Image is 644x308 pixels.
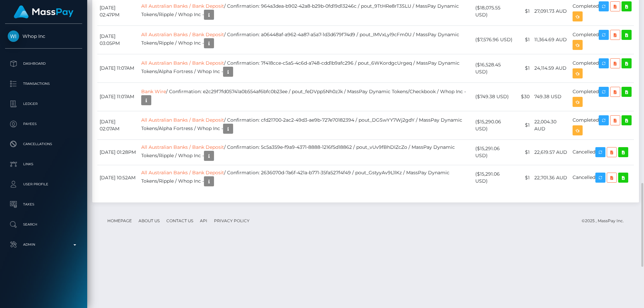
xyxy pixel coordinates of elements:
td: ($15,290.06 USD) [473,111,515,139]
td: [DATE] 10:52AM [97,165,139,190]
span: Whop Inc [5,33,82,39]
td: [DATE] 11:07AM [97,54,139,82]
td: $1 [515,111,532,139]
a: Payees [5,116,82,132]
a: All Australian Banks / Bank Deposit [141,60,224,66]
td: $1 [515,139,532,165]
td: $1 [515,54,532,82]
a: Search [5,216,82,233]
a: User Profile [5,176,82,193]
td: ($749.38 USD) [473,82,515,111]
p: Payees [8,119,79,129]
a: Admin [5,236,82,253]
td: Cancelled [570,139,634,165]
a: Cancellations [5,136,82,152]
img: Whop Inc [8,30,19,42]
a: All Australian Banks / Bank Deposit [141,170,224,176]
p: User Profile [8,179,79,189]
a: Links [5,156,82,173]
td: Completed [570,54,634,82]
a: Privacy Policy [211,215,252,226]
td: / Confirmation: e2c29f7fd05741a0b554af6bfc0b23ee / pout_feDVpp5Nh0zJk / MassPay Dynamic Tokens/Ch... [139,82,473,111]
a: Contact Us [164,215,196,226]
a: All Australian Banks / Bank Deposit [141,3,224,9]
a: All Australian Banks / Bank Deposit [141,32,224,38]
a: Homepage [105,215,135,226]
p: Taxes [8,199,79,209]
a: API [197,215,210,226]
td: ($16,528.45 USD) [473,54,515,82]
td: ($7,576.96 USD) [473,25,515,54]
a: About Us [136,215,162,226]
td: Cancelled [570,165,634,190]
td: Completed [570,111,634,139]
a: Dashboard [5,55,82,72]
td: 22,004.30 AUD [532,111,570,139]
td: / Confirmation: 2636070d-7a6f-421a-b771-35fa527f4f49 / pout_GstyyAv9L1lKz / MassPay Dynamic Token... [139,165,473,190]
td: $30 [515,82,532,111]
a: All Australian Banks / Bank Deposit [141,117,224,123]
a: Transactions [5,75,82,92]
a: Bank Wire [141,88,166,95]
p: Transactions [8,79,79,89]
p: Links [8,159,79,169]
td: $1 [515,165,532,190]
td: Completed [570,82,634,111]
td: / Confirmation: cfd21700-2ac2-49d3-ae9b-727e70182394 / pout_DGSwYY7Wj2gdY / MassPay Dynamic Token... [139,111,473,139]
td: ($15,291.06 USD) [473,165,515,190]
td: 22,619.57 AUD [532,139,570,165]
td: / Confirmation: 5c5a359e-f9a9-4371-8888-1216f5d18862 / pout_vUv9fBhDIZcZo / MassPay Dynamic Token... [139,139,473,165]
p: Search [8,220,79,230]
a: Ledger [5,96,82,112]
p: Dashboard [8,59,79,69]
p: Admin [8,240,79,250]
td: [DATE] 01:28PM [97,139,139,165]
img: MassPay Logo [14,5,73,18]
td: 11,364.69 AUD [532,25,570,54]
td: 749.38 USD [532,82,570,111]
td: [DATE] 11:07AM [97,82,139,111]
td: $1 [515,25,532,54]
td: 22,701.36 AUD [532,165,570,190]
td: / Confirmation: a06448af-a962-4a87-a5a7-1d3d679f74d9 / pout_IMVxLyl9cFm0U / MassPay Dynamic Token... [139,25,473,54]
a: Taxes [5,196,82,213]
td: Completed [570,25,634,54]
td: [DATE] 02:07AM [97,111,139,139]
p: Cancellations [8,139,79,149]
p: Ledger [8,99,79,109]
a: All Australian Banks / Bank Deposit [141,144,224,150]
div: © 2025 , MassPay Inc. [582,217,629,225]
td: 24,114.59 AUD [532,54,570,82]
td: [DATE] 03:05PM [97,25,139,54]
td: ($15,291.06 USD) [473,139,515,165]
td: / Confirmation: 7f418cce-c5a5-4c6d-a748-cdd1b9afc296 / pout_6WKordgcUrgeq / MassPay Dynamic Token... [139,54,473,82]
